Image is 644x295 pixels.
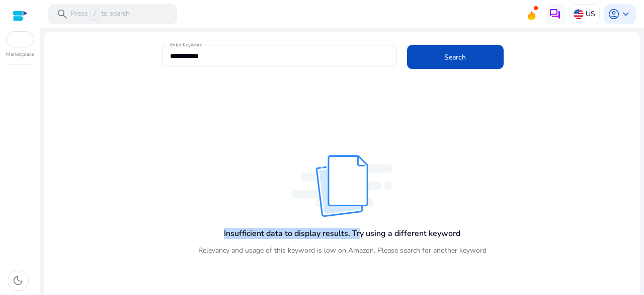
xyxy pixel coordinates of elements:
[6,51,34,58] p: Marketplace
[56,8,68,20] span: search
[292,155,392,217] img: insuff.svg
[12,274,24,286] span: dark_mode
[444,52,466,63] span: Search
[586,5,595,23] p: US
[407,45,504,69] button: Search
[620,8,632,20] span: keyboard_arrow_down
[224,229,460,239] h4: Insufficient data to display results. Try using a different keyword
[608,8,620,20] span: account_circle
[170,41,202,48] mat-label: Enter Keyword
[198,245,487,256] p: Relevancy and usage of this keyword is low on Amazon. Please search for another keyword
[70,9,130,20] p: Press to search
[90,9,99,20] span: /
[574,9,584,19] img: us.svg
